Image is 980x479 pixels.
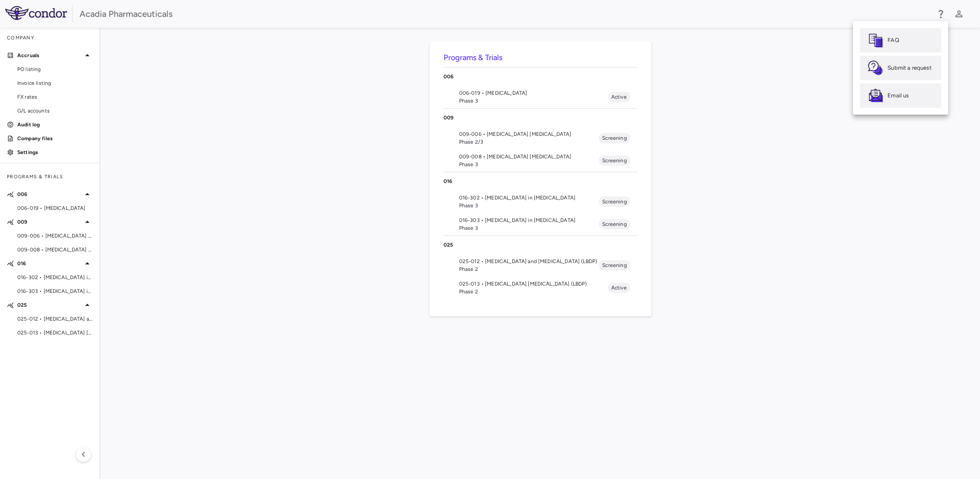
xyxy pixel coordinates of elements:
[887,36,899,44] p: FAQ
[887,92,909,100] p: Email us
[860,84,941,108] a: Email us
[860,56,941,80] a: Submit a request
[860,28,941,52] a: FAQ
[887,64,931,72] p: Submit a request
